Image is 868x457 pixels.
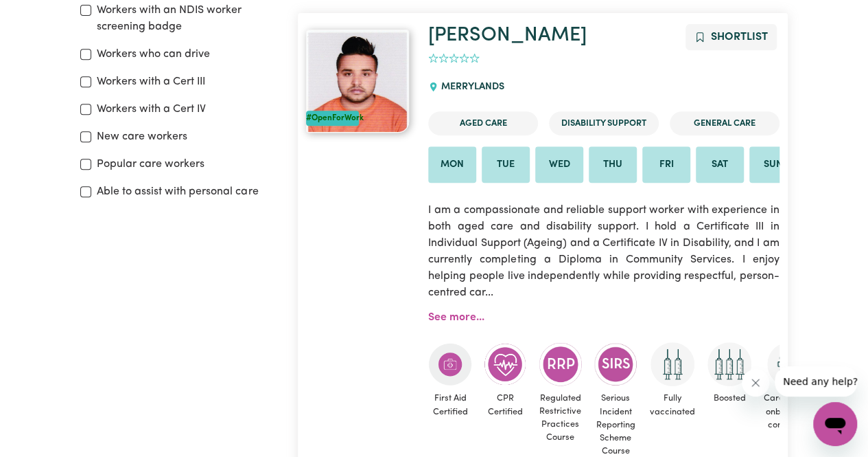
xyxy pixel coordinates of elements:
[813,402,857,446] iframe: Button to launch messaging window
[650,342,694,386] img: Care and support worker has received 2 doses of COVID-19 vaccine
[648,386,696,423] span: Fully vaccinated
[306,111,359,126] div: #OpenForWork
[97,74,205,90] label: Workers with a Cert III
[483,386,527,423] span: CPR Certified
[685,24,777,50] button: Add to shortlist
[707,342,751,386] img: Care and support worker has received booster dose of COVID-19 vaccination
[97,2,281,35] label: Workers with an NDIS worker screening badge
[535,146,583,183] li: Available on Wed
[428,312,484,323] a: See more...
[670,111,779,135] li: General Care
[642,146,690,183] li: Available on Fri
[742,369,769,397] iframe: Close message
[97,101,206,118] label: Workers with a Cert IV
[483,342,527,386] img: Care and support worker has completed CPR Certification
[696,146,744,183] li: Available on Sat
[97,129,187,145] label: New care workers
[428,194,779,309] p: I am a compassionate and reliable support worker with experience in both aged care and disability...
[707,386,751,410] span: Boosted
[762,386,815,437] span: Careseekers onboarding completed
[306,30,412,133] a: Bibek#OpenForWork
[428,342,472,386] img: Care and support worker has completed First Aid Certification
[711,32,768,43] span: Shortlist
[97,183,258,200] label: Able to assist with personal care
[589,146,637,183] li: Available on Thu
[549,111,659,135] li: Disability Support
[428,146,476,183] li: Available on Mon
[306,30,409,133] img: View Bibek's profile
[97,46,210,63] label: Workers who can drive
[428,69,512,106] div: MERRYLANDS
[594,342,637,386] img: CS Academy: Serious Incident Reporting Scheme course completed
[538,386,583,450] span: Regulated Restrictive Practices Course
[8,10,83,21] span: Need any help?
[428,111,538,135] li: Aged Care
[749,146,797,183] li: Available on Sun
[775,366,857,397] iframe: Message from company
[482,146,530,183] li: Available on Tue
[767,342,811,386] img: CS Academy: Careseekers Onboarding course completed
[428,386,472,423] span: First Aid Certified
[428,25,587,45] a: [PERSON_NAME]
[539,342,583,386] img: CS Academy: Regulated Restrictive Practices course completed
[97,156,204,172] label: Popular care workers
[428,51,480,67] div: add rating by typing an integer from 0 to 5 or pressing arrow keys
